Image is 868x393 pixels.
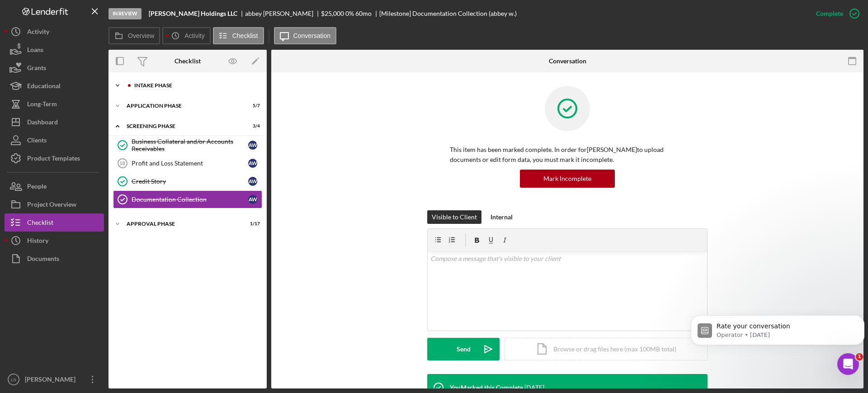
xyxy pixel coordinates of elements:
div: Mark Incomplete [543,170,591,188]
text: LS [11,377,16,382]
button: Internal [486,210,517,224]
div: Approval Phase [127,221,237,227]
div: Activity [27,23,49,43]
a: Business Collateral and/or Accounts Receivablesaw [113,136,262,154]
time: 2025-09-25 13:42 [524,384,544,391]
div: Documentation Collection [132,196,248,203]
button: Activity [5,23,104,41]
div: abbey [PERSON_NAME] [245,10,321,17]
button: Clients [5,131,104,149]
div: Educational [27,77,61,97]
label: Activity [184,32,204,39]
button: Project Overview [5,195,104,213]
div: Profit and Loss Statement [132,160,248,167]
button: LS[PERSON_NAME] [5,370,104,388]
label: Checklist [232,32,258,39]
button: History [5,232,104,250]
div: Documents [27,250,59,270]
div: Clients [27,131,47,152]
label: Overview [128,32,154,39]
div: Dashboard [27,113,58,133]
div: [PERSON_NAME] [23,370,81,391]
div: Conversation [549,57,586,65]
iframe: Intercom notifications message [687,296,868,369]
div: Business Collateral and/or Accounts Receivables [132,138,248,152]
button: Checklist [213,27,264,44]
div: 1 / 17 [244,221,260,227]
div: a w [248,141,257,150]
a: 18Profit and Loss Statementaw [113,154,262,172]
span: 1 [856,353,863,360]
div: Long-Term [27,95,57,115]
div: History [27,232,48,252]
div: Visible to Client [432,210,477,224]
button: Product Templates [5,149,104,167]
button: Documents [5,250,104,268]
button: Send [427,338,500,360]
button: People [5,177,104,195]
div: Checklist [175,57,201,65]
span: $25,000 [321,9,344,17]
div: Complete [816,5,843,23]
button: Dashboard [5,113,104,131]
p: This item has been marked complete. In order for [PERSON_NAME] to upload documents or edit form d... [450,145,685,165]
div: 60 mo [355,10,372,17]
div: Credit Story [132,178,248,185]
button: Activity [162,27,210,44]
button: Grants [5,59,104,77]
div: Application Phase [127,103,237,109]
div: 5 / 7 [244,103,260,109]
div: 3 / 4 [244,123,260,129]
button: Loans [5,41,104,59]
div: [Milestone] Documentation Collection (abbey w.) [379,10,517,17]
button: Complete [807,5,863,23]
a: Credit Storyaw [113,172,262,190]
div: Loans [27,41,43,61]
div: Intake Phase [134,83,255,88]
button: Conversation [274,27,337,44]
div: a w [248,177,257,186]
div: a w [248,159,257,168]
button: Mark Incomplete [520,170,615,188]
div: Internal [491,210,513,224]
div: Project Overview [27,195,76,216]
label: Conversation [293,32,331,39]
button: Visible to Client [427,210,481,224]
div: a w [248,195,257,204]
div: Checklist [27,213,53,234]
div: Screening Phase [127,123,237,129]
div: In Review [108,8,142,19]
button: Educational [5,77,104,95]
iframe: Intercom live chat [837,353,859,375]
div: You Marked this Complete [450,384,523,391]
div: Send [457,338,471,360]
div: People [27,177,47,198]
div: 0 % [345,10,354,17]
a: Documentation Collectionaw [113,190,262,208]
div: Grants [27,59,46,79]
tspan: 18 [119,161,125,166]
button: Long-Term [5,95,104,113]
b: [PERSON_NAME] Holdings LLC [149,10,237,17]
button: Checklist [5,213,104,232]
button: Overview [108,27,160,44]
div: Product Templates [27,149,80,170]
